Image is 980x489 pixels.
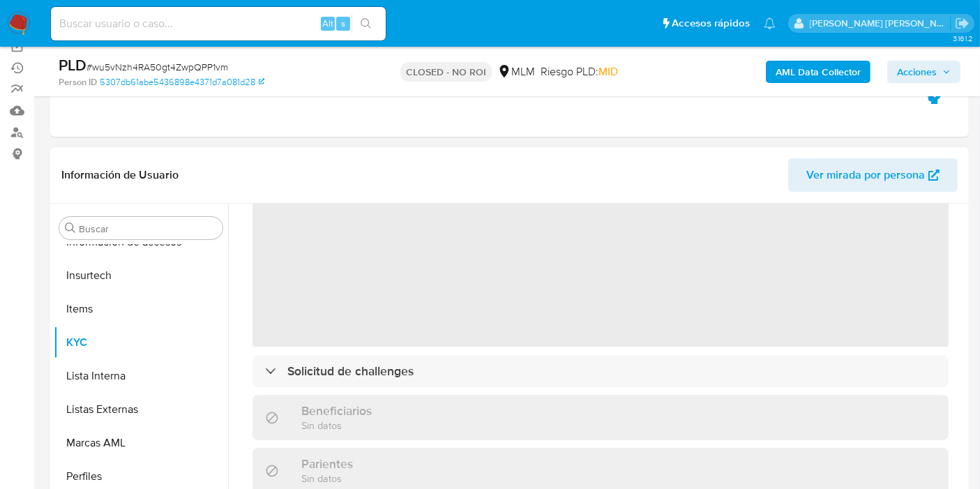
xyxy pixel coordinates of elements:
[598,63,618,80] span: MID
[301,419,372,432] p: Sin datos
[301,456,353,472] h3: Parientes
[766,61,870,83] button: AML Data Collector
[252,355,949,387] div: Solicitud de challenges
[86,60,228,74] span: # wu5vNzh4RA50gt4ZwpQPP1vm
[54,426,228,460] button: Marcas AML
[252,395,949,440] div: BeneficiariosSin datos
[788,158,958,192] button: Ver mirada por persona
[352,14,380,33] button: search-icon
[252,172,949,347] span: ‌
[287,363,414,379] h3: Solicitud de challenges
[776,61,861,83] b: AML Data Collector
[301,403,372,419] h3: Beneficiarios
[59,76,97,89] b: Person ID
[100,76,264,89] a: 5307db61abe5436898e4371d7a081d28
[887,61,960,83] button: Acciones
[61,168,179,182] h1: Información de Usuario
[810,17,951,30] p: carlos.obholz@mercadolibre.com
[51,15,386,33] input: Buscar usuario o caso...
[65,223,76,234] button: Buscar
[59,54,86,76] b: PLD
[953,33,973,44] span: 3.161.2
[54,259,228,292] button: Insurtech
[497,64,535,80] div: MLM
[54,359,228,393] button: Lista Interna
[301,472,353,485] p: Sin datos
[764,17,776,29] a: Notificaciones
[806,158,925,192] span: Ver mirada por persona
[541,64,618,80] span: Riesgo PLD:
[672,16,750,31] span: Accesos rápidos
[400,62,492,82] p: CLOSED - NO ROI
[54,292,228,326] button: Items
[79,223,217,235] input: Buscar
[897,61,937,83] span: Acciones
[54,393,228,426] button: Listas Externas
[341,17,345,30] span: s
[322,17,333,30] span: Alt
[955,16,970,31] a: Salir
[54,326,228,359] button: KYC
